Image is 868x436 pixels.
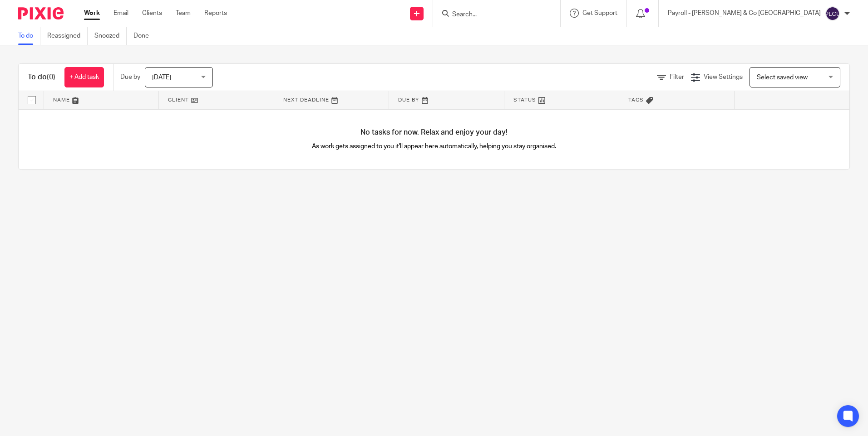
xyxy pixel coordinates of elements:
[28,73,55,82] h1: To do
[113,9,128,18] a: Email
[176,9,191,18] a: Team
[227,142,642,151] p: As work gets assigned to you it'll appear here automatically, helping you stay organised.
[84,9,100,18] a: Work
[757,74,808,81] span: Select saved view
[47,73,55,81] span: (0)
[18,27,40,45] a: To do
[582,10,617,16] span: Get Support
[628,97,644,102] span: Tags
[668,9,821,18] p: Payroll - [PERSON_NAME] & Co [GEOGRAPHIC_DATA]
[152,74,171,81] span: [DATE]
[133,27,156,45] a: Done
[142,9,162,18] a: Clients
[18,7,64,19] img: Pixie
[47,27,88,45] a: Reassigned
[204,9,227,18] a: Reports
[64,67,104,87] a: + Add task
[120,73,140,82] p: Due by
[670,74,684,80] span: Filter
[94,27,127,45] a: Snoozed
[451,11,533,19] input: Search
[19,128,849,137] h4: No tasks for now. Relax and enjoy your day!
[825,6,840,21] img: svg%3E
[704,74,743,80] span: View Settings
